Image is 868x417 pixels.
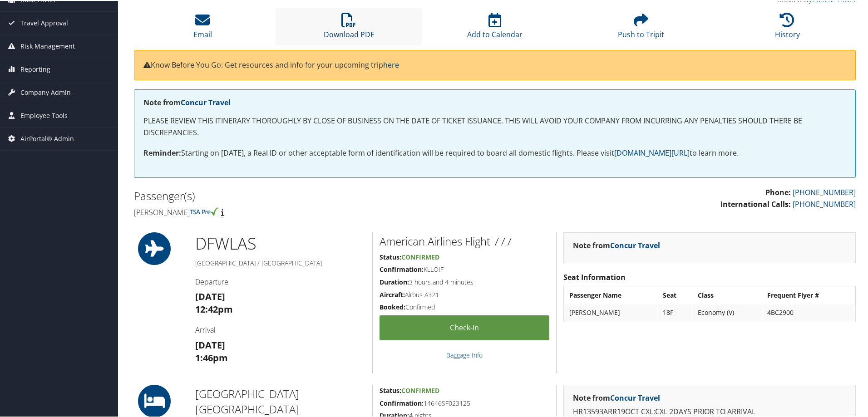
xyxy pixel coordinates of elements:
[20,80,71,103] span: Company Admin
[143,59,846,70] p: Know Before You Go: Get resources and info for your upcoming trip
[380,314,549,339] a: Check-in
[614,147,690,157] a: [DOMAIN_NAME][URL]
[195,338,225,350] strong: [DATE]
[181,97,231,107] a: Concur Travel
[610,392,660,402] a: Concur Travel
[20,57,50,80] span: Reporting
[658,286,692,303] th: Seat
[143,147,846,158] p: Starting on [DATE], a Real ID or other acceptable form of identification will be required to boar...
[380,277,409,285] strong: Duration:
[380,264,549,273] h5: KLLOIF
[380,252,401,260] strong: Status:
[765,186,791,196] strong: Phone:
[190,206,219,215] img: tsa-precheck.png
[763,304,854,320] td: 4BC2900
[195,324,365,334] h4: Arrival
[380,302,405,310] strong: Booked:
[380,277,549,286] h5: 3 hours and 4 minutes
[380,289,405,298] strong: Aircraft:
[324,17,374,39] a: Download PDF
[193,17,212,39] a: Email
[693,304,762,320] td: Economy (V)
[143,147,181,157] strong: Reminder:
[380,302,549,311] h5: Confirmed
[573,240,660,250] strong: Note from
[383,59,399,69] a: here
[143,97,231,107] strong: Note from
[20,11,68,34] span: Travel Approval
[134,187,488,203] h2: Passenger(s)
[467,17,523,39] a: Add to Calendar
[618,17,664,39] a: Push to Tripit
[610,240,660,250] a: Concur Travel
[380,264,424,273] strong: Confirmation:
[195,231,365,254] h1: DFW LAS
[793,186,856,196] a: [PHONE_NUMBER]
[573,392,660,402] strong: Note from
[20,103,68,126] span: Employee Tools
[401,252,439,260] span: Confirmed
[563,271,626,281] strong: Seat Information
[793,198,856,208] a: [PHONE_NUMBER]
[195,289,225,302] strong: [DATE]
[380,233,549,248] h2: American Airlines Flight 777
[380,385,401,394] strong: Status:
[20,34,75,57] span: Risk Management
[380,289,549,299] h5: Airbus A321
[380,398,549,407] h5: 14646SF023125
[658,304,692,320] td: 18F
[20,127,74,149] span: AirPortal® Admin
[195,351,228,363] strong: 1:46pm
[195,276,365,286] h4: Departure
[565,286,657,303] th: Passenger Name
[134,206,488,216] h4: [PERSON_NAME]
[763,286,854,303] th: Frequent Flyer #
[565,304,657,320] td: [PERSON_NAME]
[195,302,233,314] strong: 12:42pm
[401,385,439,394] span: Confirmed
[720,198,791,208] strong: International Calls:
[143,114,846,137] p: PLEASE REVIEW THIS ITINERARY THOROUGHLY BY CLOSE OF BUSINESS ON THE DATE OF TICKET ISSUANCE. THIS...
[380,398,424,407] strong: Confirmation:
[195,385,365,416] h2: [GEOGRAPHIC_DATA] [GEOGRAPHIC_DATA]
[195,258,365,267] h5: [GEOGRAPHIC_DATA] / [GEOGRAPHIC_DATA]
[446,350,483,358] a: Baggage Info
[775,17,800,39] a: History
[693,286,762,303] th: Class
